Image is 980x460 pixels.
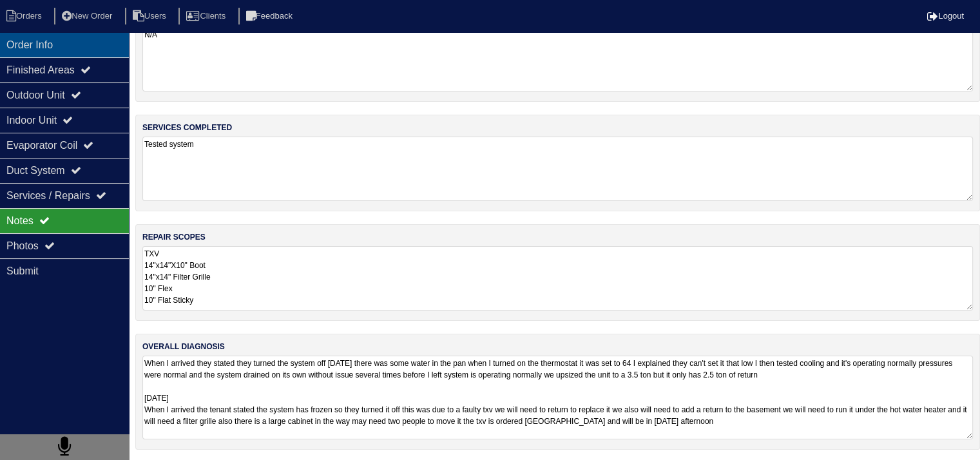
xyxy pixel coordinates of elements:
[54,8,122,25] li: New Order
[142,246,973,311] textarea: TXV 14"x14"X10" Boot 14"x14" Filter Grille 10" Flex 10" Flat Sticky
[125,8,177,25] li: Users
[54,11,122,21] a: New Order
[927,11,964,21] a: Logout
[238,8,303,25] li: Feedback
[142,27,973,91] textarea: N/A
[142,356,973,439] textarea: When I arrived they stated they turned the system off [DATE] there was some water in the pan when...
[142,231,206,243] label: repair scopes
[125,11,177,21] a: Users
[178,11,236,21] a: Clients
[142,122,232,133] label: services completed
[178,8,236,25] li: Clients
[142,341,225,352] label: overall diagnosis
[142,137,973,201] textarea: Tested system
